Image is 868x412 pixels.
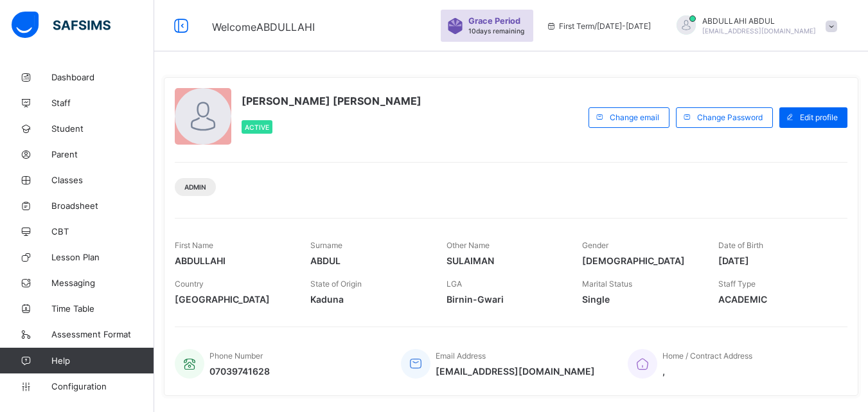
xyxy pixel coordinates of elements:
[702,16,816,26] span: ABDULLAHI ABDUL
[51,149,154,159] span: Parent
[184,183,206,191] span: Admin
[610,112,659,122] span: Change email
[718,255,835,266] span: [DATE]
[546,21,651,31] span: session/term information
[209,351,263,361] span: Phone Number
[310,255,427,266] span: ABDUL
[582,294,698,305] span: Single
[51,72,154,82] span: Dashboard
[51,123,154,134] span: Student
[662,366,752,377] span: ,
[664,15,844,37] div: ABDULLAHIABDUL
[718,294,835,305] span: ACADEMIC
[310,240,342,250] span: Surname
[310,294,427,305] span: Kaduna
[718,240,763,250] span: Date of Birth
[447,240,490,250] span: Other Name
[175,240,213,250] span: First Name
[447,255,563,266] span: SULAIMAN
[582,240,608,250] span: Gender
[51,226,154,237] span: CBT
[447,18,463,34] img: sticker-purple.71386a28dfed39d6af7621340158ba97.svg
[702,27,816,35] span: [EMAIL_ADDRESS][DOMAIN_NAME]
[51,355,154,366] span: Help
[697,112,763,122] span: Change Password
[436,366,595,377] span: [EMAIL_ADDRESS][DOMAIN_NAME]
[51,175,154,185] span: Classes
[51,278,154,288] span: Messaging
[12,12,111,39] img: safsims
[447,294,563,305] span: Birnin-Gwari
[245,123,269,131] span: Active
[51,98,154,108] span: Staff
[242,94,421,107] span: [PERSON_NAME] [PERSON_NAME]
[175,255,291,266] span: ABDULLAHI
[51,252,154,262] span: Lesson Plan
[175,279,204,289] span: Country
[51,329,154,339] span: Assessment Format
[582,255,698,266] span: [DEMOGRAPHIC_DATA]
[468,27,524,35] span: 10 days remaining
[51,201,154,211] span: Broadsheet
[310,279,362,289] span: State of Origin
[447,279,462,289] span: LGA
[212,21,315,33] span: Welcome ABDULLAHI
[718,279,756,289] span: Staff Type
[51,381,154,391] span: Configuration
[209,366,270,377] span: 07039741628
[175,294,291,305] span: [GEOGRAPHIC_DATA]
[468,16,520,26] span: Grace Period
[51,303,154,314] span: Time Table
[800,112,838,122] span: Edit profile
[436,351,486,361] span: Email Address
[662,351,752,361] span: Home / Contract Address
[582,279,632,289] span: Marital Status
